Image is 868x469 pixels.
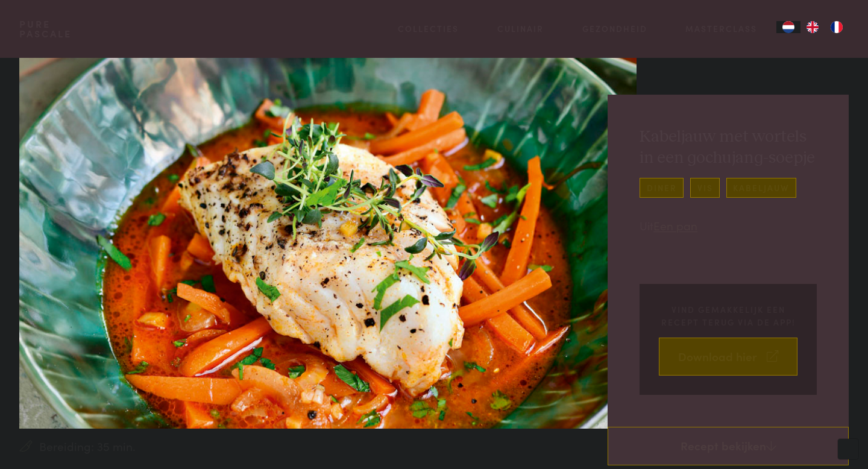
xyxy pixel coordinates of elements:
p: Uit [640,217,817,234]
span: Bereiding: 35 min. [39,438,136,455]
ul: Language list [800,21,849,33]
a: NL [776,21,800,33]
a: diner [640,178,684,198]
a: Collecties [398,22,459,35]
div: Language [776,21,800,33]
a: Een pan [653,217,697,233]
a: Gezondheid [582,22,647,35]
a: Download hier [659,338,797,376]
button: Uw voorkeuren voor toestemming voor trackingtechnologieën [838,439,858,459]
a: PurePascale [19,19,72,39]
a: Culinair [497,22,544,35]
p: Vind gemakkelijk een recept terug via de app! [659,303,797,328]
h2: Kabeljauw met wortels in een gochujang-soepje [640,127,817,168]
a: kabeljauw [726,178,796,198]
img: Kabeljauw met wortels in een gochujang-soepje [19,58,637,429]
a: vis [690,178,720,198]
a: EN [800,21,825,33]
a: FR [825,21,849,33]
aside: Language selected: Nederlands [776,21,849,33]
a: Recept bekijken [608,427,849,465]
a: Masterclass [685,22,757,35]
